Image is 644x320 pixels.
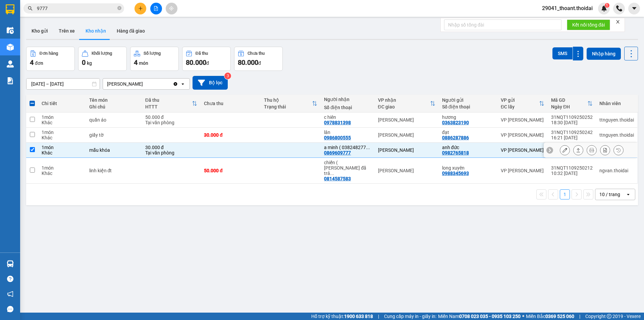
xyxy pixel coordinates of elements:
[42,171,82,176] div: Khác
[378,132,435,138] div: [PERSON_NAME]
[42,101,82,106] div: Chi tiết
[204,168,257,173] div: 50.000 đ
[42,165,82,171] div: 1 món
[40,51,58,56] div: Đơn hàng
[130,47,179,71] button: Số lượng4món
[567,19,610,30] button: Kết nối tổng đài
[344,314,373,319] strong: 1900 633 818
[601,5,607,11] img: icon-new-feature
[89,97,139,103] div: Tên món
[204,101,257,106] div: Chưa thu
[150,3,162,14] button: file-add
[324,150,351,155] div: 0869609777
[324,115,371,120] div: c hiên
[551,97,587,103] div: Mã GD
[248,51,265,56] div: Chưa thu
[438,313,521,320] span: Miền Nam
[264,97,312,103] div: Thu hộ
[615,19,620,24] span: close
[135,3,146,14] button: plus
[37,5,116,12] input: Tìm tên, số ĐT hoặc mã đơn
[234,47,283,71] button: Chưa thu80.000đ
[551,104,587,109] div: Ngày ĐH
[145,150,197,155] div: Tại văn phòng
[53,23,80,39] button: Trên xe
[442,135,469,140] div: 0886287886
[384,313,436,320] span: Cung cấp máy in - giấy in:
[87,60,92,66] span: kg
[587,48,621,60] button: Nhập hàng
[7,276,13,282] span: question-circle
[145,115,197,120] div: 50.000 đ
[26,23,53,39] button: Kho gửi
[366,145,370,150] span: ...
[444,19,561,30] input: Nhập số tổng đài
[154,6,158,11] span: file-add
[82,58,86,66] span: 0
[169,6,174,11] span: aim
[501,117,544,123] div: VP [PERSON_NAME]
[117,6,121,10] span: close-circle
[442,150,469,155] div: 0982765818
[572,21,605,29] span: Kết nối tổng đài
[537,4,598,12] span: 29041_thoant.thoidai
[551,171,593,176] div: 10:32 [DATE]
[375,95,439,112] th: Toggle SortBy
[6,4,14,14] img: logo-vxr
[42,120,82,125] div: Khác
[631,5,637,11] span: caret-down
[501,168,544,173] div: VP [PERSON_NAME]
[324,120,351,125] div: 0978831398
[145,97,192,103] div: Đã thu
[80,23,111,39] button: Kho nhận
[89,117,139,123] div: quần áo
[92,51,112,56] div: Khối lượng
[442,97,494,103] div: Người gửi
[324,176,351,181] div: 0814587583
[626,192,631,197] svg: open
[142,95,201,112] th: Toggle SortBy
[501,147,544,153] div: VP [PERSON_NAME]
[7,260,14,267] img: warehouse-icon
[196,51,208,56] div: Đã thu
[258,60,261,66] span: đ
[606,3,608,8] span: 1
[442,115,494,120] div: hương
[42,135,82,140] div: Khác
[548,95,596,112] th: Toggle SortBy
[605,3,609,8] sup: 1
[117,5,121,12] span: close-circle
[30,58,34,66] span: 4
[324,135,351,140] div: 0986800555
[89,168,139,173] div: linh kiện đt
[551,130,593,135] div: 31NQT1109250242
[89,104,139,109] div: Ghi chú
[324,160,371,176] div: chiến ( thoa đã trả hàng, mai 12/9 kh ra lấy thêm đơn sẽ trả
[378,117,435,123] div: [PERSON_NAME]
[459,314,521,319] strong: 0708 023 035 - 0935 103 250
[107,81,143,87] div: [PERSON_NAME]
[501,132,544,138] div: VP [PERSON_NAME]
[89,132,139,138] div: giấy tờ
[193,76,228,90] button: Bộ lọc
[186,58,206,66] span: 80.000
[26,47,75,71] button: Đơn hàng4đơn
[144,81,144,87] input: Selected Lý Nhân.
[599,191,620,198] div: 10 / trang
[442,145,494,150] div: anh đức
[134,58,138,66] span: 4
[607,314,611,319] span: copyright
[324,130,371,135] div: lân
[206,60,209,66] span: đ
[7,44,14,51] img: warehouse-icon
[7,291,13,297] span: notification
[599,132,634,138] div: ttnguyen.thoidai
[145,104,192,109] div: HTTT
[378,313,379,320] span: |
[7,77,14,84] img: solution-icon
[180,81,185,87] svg: open
[551,115,593,120] div: 31NQT1109250252
[442,104,494,109] div: Số điện thoại
[599,117,634,123] div: ttnguyen.thoidai
[616,5,622,11] img: phone-icon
